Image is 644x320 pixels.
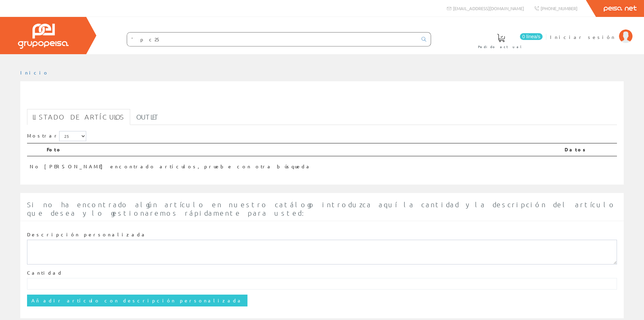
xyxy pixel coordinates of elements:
[127,33,418,46] input: Buscar ...
[550,34,616,40] span: Iniciar sesión
[27,131,86,141] label: Mostrar
[18,24,69,49] img: Grupo Peisa
[541,5,577,11] span: [PHONE_NUMBER]
[27,109,130,125] a: Listado de artículos
[59,131,86,141] select: Mostrar
[520,33,543,40] span: 0 línea/s
[478,43,524,50] span: Pedido actual
[27,92,617,106] h1: 'p c25
[27,156,562,173] td: No [PERSON_NAME] encontrado artículos, pruebe con otra búsqueda
[131,109,164,125] a: Outlet
[550,28,633,35] a: Iniciar sesión
[27,270,63,276] label: Cantidad
[27,200,616,217] span: Si no ha encontrado algún artículo en nuestro catálogo introduzca aquí la cantidad y la descripci...
[562,143,617,156] th: Datos
[44,143,562,156] th: Foto
[20,69,49,76] a: Inicio
[453,5,524,11] span: [EMAIL_ADDRESS][DOMAIN_NAME]
[27,231,147,238] label: Descripción personalizada
[27,295,247,306] input: Añadir artículo con descripción personalizada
